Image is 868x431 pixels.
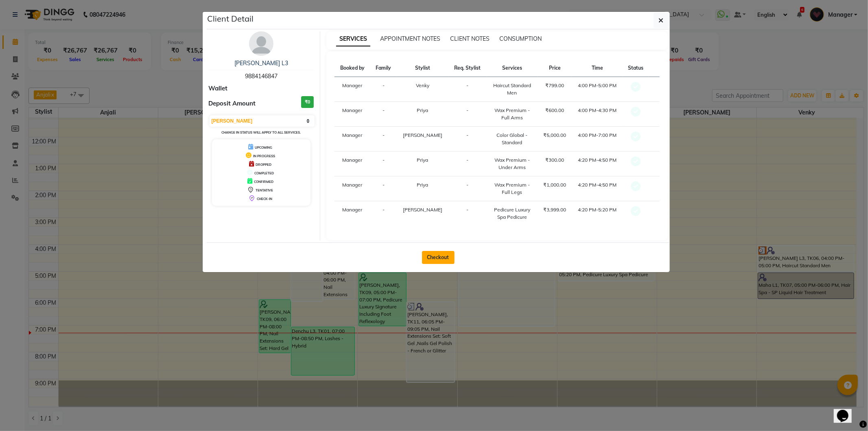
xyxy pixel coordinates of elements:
th: Family [370,59,397,77]
div: Haircut Standard Men [492,82,533,97]
span: COMPLETED [254,171,274,175]
span: APPOINTMENT NOTES [380,35,440,42]
td: - [370,127,397,152]
td: Manager [335,176,370,201]
span: SERVICES [336,32,370,46]
span: Venky [416,82,429,88]
span: CLIENT NOTES [450,35,490,42]
td: 4:20 PM-4:50 PM [572,176,623,201]
td: - [370,77,397,102]
td: Manager [335,77,370,102]
iframe: chat widget [834,398,860,423]
span: IN PROGRESS [253,154,275,158]
div: Pedicure Luxury Spa Pedicure [492,206,533,221]
h3: ₹0 [301,96,314,108]
div: Wax Premium - Full Legs [492,181,533,196]
td: - [448,201,486,226]
span: TENTATIVE [256,188,273,192]
td: - [448,77,486,102]
td: Manager [335,127,370,152]
th: Price [538,59,572,77]
span: CHECK-IN [257,197,272,201]
span: UPCOMING [255,145,272,150]
td: 4:20 PM-4:50 PM [572,152,623,176]
td: Manager [335,152,370,176]
h5: Client Detail [208,13,254,25]
span: Priya [417,107,429,113]
div: ₹600.00 [542,107,567,114]
td: 4:20 PM-5:20 PM [572,201,623,226]
span: 9884146847 [245,73,278,80]
div: Color Global - Standard [492,132,533,146]
th: Stylist [397,59,448,77]
td: - [448,102,486,127]
a: [PERSON_NAME] L3 [234,59,288,67]
span: CONSUMPTION [499,35,542,42]
small: Change in status will apply to all services. [221,130,301,134]
div: ₹799.00 [542,82,567,89]
span: Priya [417,182,429,188]
td: 4:00 PM-7:00 PM [572,127,623,152]
td: - [448,176,486,201]
td: - [448,127,486,152]
th: Status [623,59,649,77]
span: [PERSON_NAME] [403,132,442,138]
div: Wax Premium - Under Arms [492,156,533,171]
td: Manager [335,201,370,226]
div: ₹5,000.00 [542,132,567,139]
td: Manager [335,102,370,127]
td: 4:00 PM-4:30 PM [572,102,623,127]
div: ₹300.00 [542,156,567,164]
span: Wallet [209,84,228,93]
td: - [370,102,397,127]
td: - [370,152,397,176]
span: [PERSON_NAME] [403,207,442,213]
th: Req. Stylist [448,59,486,77]
div: ₹3,999.00 [542,206,567,213]
span: Deposit Amount [209,99,256,108]
th: Services [487,59,538,77]
th: Booked by [335,59,370,77]
img: avatar [249,31,273,56]
td: - [370,201,397,226]
span: CONFIRMED [254,180,273,184]
button: Checkout [422,251,455,264]
span: Priya [417,157,429,163]
td: - [448,152,486,176]
div: Wax Premium - Full Arms [492,107,533,121]
div: ₹1,000.00 [542,181,567,189]
th: Time [572,59,623,77]
td: 4:00 PM-5:00 PM [572,77,623,102]
span: DROPPED [256,163,271,167]
td: - [370,176,397,201]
